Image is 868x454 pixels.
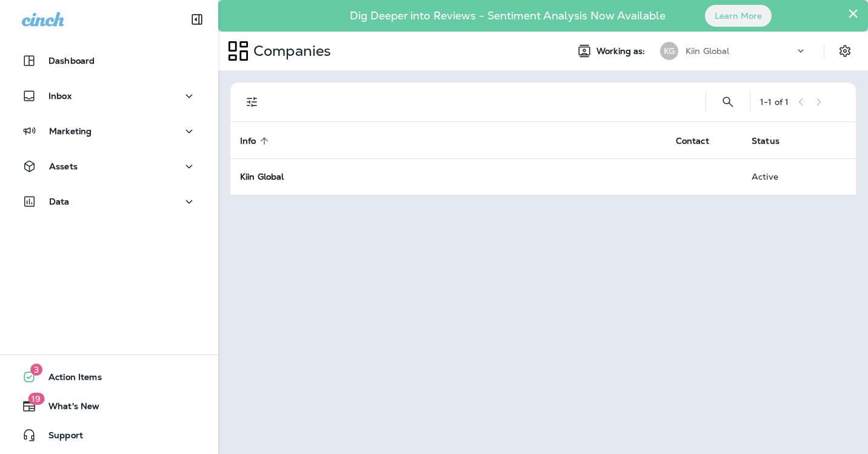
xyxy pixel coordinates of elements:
button: 3Action Items [12,365,206,389]
button: Inbox [12,84,206,108]
span: Contact [676,136,709,146]
button: Dashboard [12,49,206,73]
button: 19What's New [12,394,206,418]
span: Info [240,135,272,146]
button: Assets [12,154,206,178]
p: Inbox [48,91,72,101]
span: What's New [36,401,99,416]
span: Contact [676,135,725,146]
button: Collapse Sidebar [180,7,214,32]
button: Filters [240,90,264,114]
button: Close [847,4,859,23]
td: Active [742,158,812,195]
button: Search Companies [716,90,740,114]
span: Info [240,136,256,146]
span: 3 [30,364,42,376]
button: Learn More [705,5,772,27]
span: Status [752,135,795,146]
span: Action Items [36,372,102,387]
div: KG [660,42,678,60]
span: Status [752,136,780,146]
span: Working as: [596,46,648,56]
button: Support [12,423,206,447]
p: Data [49,197,70,206]
strong: Kiin Global [240,171,284,182]
button: Data [12,189,206,214]
p: Marketing [49,126,92,136]
p: Kiin Global [686,46,730,56]
span: Support [36,430,83,445]
p: Assets [49,161,78,171]
div: 1 - 1 of 1 [760,97,789,107]
button: Settings [834,40,856,62]
p: Dashboard [48,56,95,66]
p: Companies [249,42,331,60]
p: Dig Deeper into Reviews - Sentiment Analysis Now Available [315,14,701,18]
button: Marketing [12,119,206,143]
span: 19 [28,393,44,405]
